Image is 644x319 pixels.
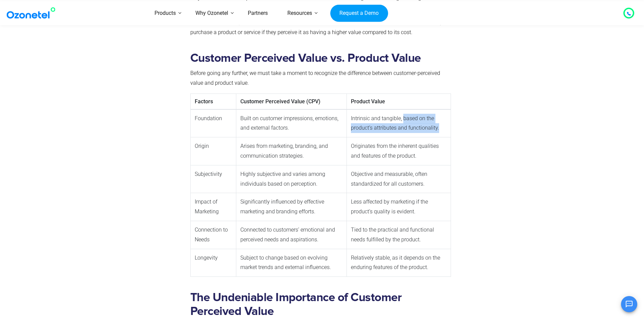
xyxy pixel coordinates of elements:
span: Before going any further, we must take a moment to recognize the difference between customer-perc... [190,70,440,86]
td: Arises from marketing, branding, and communication strategies. [236,137,347,165]
a: Partners [238,1,278,25]
td: Connected to customers’ emotional and perceived needs and aspirations. [236,221,347,249]
button: Open chat [621,296,637,312]
td: Subjectivity [190,165,236,193]
td: Impact of Marketing [190,193,236,221]
td: Originates from the inherent qualities and features of the product. [347,137,451,165]
td: Foundation [190,109,236,137]
td: Tied to the practical and functional needs fulfilled by the product. [347,221,451,249]
a: Products [145,1,186,25]
th: Factors [190,94,236,109]
a: Why Ozonetel [186,1,238,25]
td: Less affected by marketing if the product’s quality is evident. [347,193,451,221]
td: Highly subjective and varies among individuals based on perception. [236,165,347,193]
td: Intrinsic and tangible, based on the product’s attributes and functionality. [347,109,451,137]
th: Customer Perceived Value (CPV) [236,94,347,109]
a: Request a Demo [330,4,388,22]
td: Origin [190,137,236,165]
td: Significantly influenced by effective marketing and branding efforts. [236,193,347,221]
strong: Customer Perceived Value vs. Product Value [190,52,421,64]
td: Built on customer impressions, emotions, and external factors. [236,109,347,137]
td: Connection to Needs [190,221,236,249]
td: Relatively stable, as it depends on the enduring features of the product. [347,249,451,277]
strong: The Undeniable Importance of Customer Perceived Value [190,292,402,317]
td: Subject to change based on evolving market trends and external influences. [236,249,347,277]
a: Resources [278,1,322,25]
td: Longevity [190,249,236,277]
th: Product Value [347,94,451,109]
td: Objective and measurable, often standardized for all customers. [347,165,451,193]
